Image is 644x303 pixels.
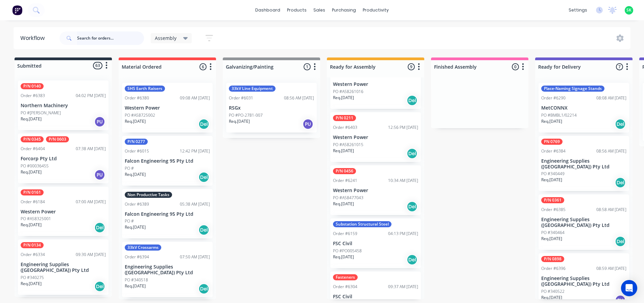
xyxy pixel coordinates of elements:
[180,201,210,207] div: 05:38 AM [DATE]
[21,156,106,162] p: Forcorp Pty Ltd
[333,274,358,280] div: Fasteners
[330,218,421,268] div: Substation Structural SteelOrder #615904:13 PM [DATE]FSC CivilPO #PO005458Req.[DATE]Del
[229,118,250,124] p: Req. [DATE]
[615,177,626,188] div: Del
[310,5,329,15] div: sales
[125,118,146,124] p: Req. [DATE]
[541,256,564,262] div: P/N 0898
[333,148,354,154] p: Req. [DATE]
[180,148,210,154] div: 12:42 PM [DATE]
[333,195,363,201] p: PO #A58477043
[407,148,418,159] div: Del
[359,5,392,15] div: productivity
[539,83,629,133] div: Place-Naming Signage StandsOrder #629008:08 AM [DATE]MetCONNXPO #BMBL1/02214Req.[DATE]Del
[407,201,418,212] div: Del
[122,189,213,239] div: Non Productive TasksOrder #638905:38 AM [DATE]Falcon Engineering 95 Pty LtdPO #Req.[DATE]Del
[198,119,209,130] div: Del
[303,119,313,130] div: PU
[541,177,562,183] p: Req. [DATE]
[18,239,109,295] div: P/N 0134Order #633409:30 AM [DATE]Engineering Supplies ([GEOGRAPHIC_DATA]) Pty LtdPO #340275Req.[...
[94,222,105,233] div: Del
[284,95,314,101] div: 08:56 AM [DATE]
[125,201,149,207] div: Order #6389
[77,31,144,45] input: Search for orders...
[21,136,44,142] div: P/N 0345
[20,34,48,42] div: Workflow
[333,188,418,193] p: Western Power
[125,264,210,276] p: Engineering Supplies ([GEOGRAPHIC_DATA]) Pty Ltd
[180,254,210,260] div: 07:50 AM [DATE]
[94,281,105,292] div: Del
[565,5,591,15] div: settings
[21,275,44,281] p: PO #340275
[21,189,44,195] div: P/N 0161
[21,93,45,99] div: Order #6383
[21,146,45,152] div: Order #6404
[626,7,631,13] span: SK
[541,230,565,236] p: PO #340464
[155,34,176,42] span: Assembly
[12,5,22,15] img: Factory
[21,163,49,169] p: PO #00036455
[125,95,149,101] div: Order #6380
[21,242,44,248] div: P/N 0134
[333,81,418,87] p: Western Power
[21,110,61,116] p: PO #[PERSON_NAME]
[21,169,42,175] p: Req. [DATE]
[226,83,317,133] div: 33kV Line EquipmentOrder #603108:56 AM [DATE]RSGxPO #PO-2781-007Req.[DATE]PU
[615,236,626,247] div: Del
[125,112,155,118] p: PO #A58725002
[541,95,566,101] div: Order #6290
[330,59,421,109] div: Order #612103:20 PM [DATE]Western PowerPO #A58261016Req.[DATE]Del
[615,119,626,130] div: Del
[122,242,213,297] div: 33kV CrossarmsOrder #639407:50 AM [DATE]Engineering Supplies ([GEOGRAPHIC_DATA]) Pty LtdPO #34051...
[596,95,626,101] div: 08:08 AM [DATE]
[21,216,51,222] p: PO #A58325001
[388,231,418,237] div: 04:13 PM [DATE]
[596,265,626,272] div: 08:59 AM [DATE]
[541,288,565,295] p: PO #340522
[541,236,562,242] p: Req. [DATE]
[94,116,105,127] div: PU
[21,281,42,287] p: Req. [DATE]
[198,172,209,183] div: Del
[541,207,566,213] div: Order #6385
[541,276,626,287] p: Engineering Supplies ([GEOGRAPHIC_DATA]) Pty Ltd
[541,158,626,170] p: Engineering Supplies ([GEOGRAPHIC_DATA]) Pty Ltd
[333,95,354,101] p: Req. [DATE]
[330,112,421,162] div: P/N 0211Order #640312:56 PM [DATE]Western PowerPO #A58261015Req.[DATE]Del
[125,139,148,145] div: P/N 0277
[330,165,421,215] div: P/N 0456Order #624110:34 AM [DATE]Western PowerPO #A58477043Req.[DATE]Del
[21,222,42,228] p: Req. [DATE]
[198,225,209,235] div: Del
[333,142,363,148] p: PO #A58261015
[125,244,161,251] div: 33kV Crossarms
[539,194,629,250] div: P/N 0361Order #638508:58 AM [DATE]Engineering Supplies ([GEOGRAPHIC_DATA]) Pty LtdPO #340464Req.[...
[333,201,354,207] p: Req. [DATE]
[388,178,418,184] div: 10:34 AM [DATE]
[252,5,284,15] a: dashboard
[76,93,106,99] div: 04:02 PM [DATE]
[541,148,566,154] div: Order #6384
[329,5,359,15] div: purchasing
[284,5,310,15] div: products
[76,146,106,152] div: 07:38 AM [DATE]
[541,295,562,301] p: Req. [DATE]
[21,262,106,273] p: Engineering Supplies ([GEOGRAPHIC_DATA]) Pty Ltd
[125,105,210,111] p: Western Power
[21,209,106,215] p: Western Power
[333,294,418,300] p: FSC Civil
[596,207,626,213] div: 08:58 AM [DATE]
[125,218,134,224] p: PO #
[229,95,253,101] div: Order #6031
[21,116,42,122] p: Req. [DATE]
[407,254,418,265] div: Del
[541,112,577,118] p: PO #BMBL1/02214
[621,280,637,296] div: Open Intercom Messenger
[122,83,213,133] div: SHS Earth RaisersOrder #638009:08 AM [DATE]Western PowerPO #A58725002Req.[DATE]Del
[125,283,146,289] p: Req. [DATE]
[333,241,418,247] p: FSC Civil
[333,124,357,131] div: Order #6403
[18,80,109,130] div: P/N 0140Order #638304:02 PM [DATE]Northern MachineryPO #[PERSON_NAME]Req.[DATE]PU
[125,148,149,154] div: Order #6015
